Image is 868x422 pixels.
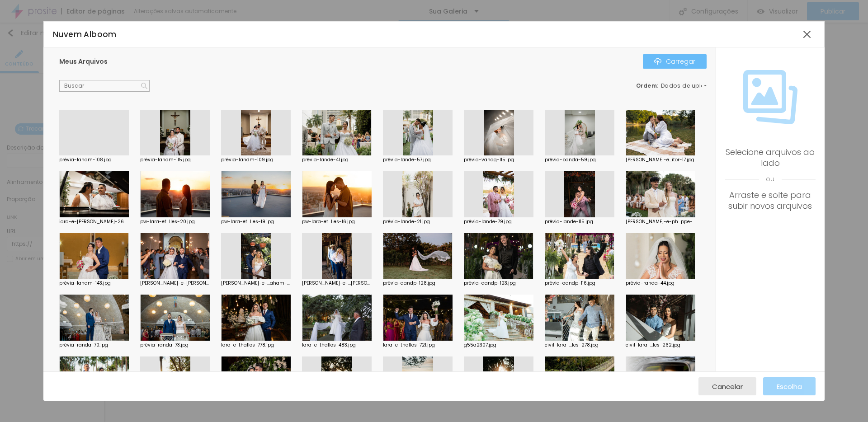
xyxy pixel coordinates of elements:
font: prévia-landm-115.jpg [140,156,191,163]
font: Escolha [777,382,802,391]
font: prévia-aandp-123.jpg [464,280,516,286]
font: lara-e-thalles-483.jpg [302,342,356,348]
font: prévia-randa-73.jpg [140,342,189,348]
font: prévia-lande-79.jpg [464,218,512,225]
font: prévia-vandg-115.jpg [464,156,514,163]
font: prévia-randa-44.jpg [626,280,675,286]
img: Ícone [654,58,661,65]
font: iara-e-[PERSON_NAME]-264.jpg [59,218,135,225]
font: Dados de upload [661,82,713,89]
font: civil-lara-...les-278.jpg [545,342,599,348]
font: prévia-lande-57.jpg [383,156,431,163]
font: prévia-landm-143.jpg [59,280,111,286]
font: lara-e-thalles-721.jpg [383,342,435,348]
font: Meus Arquivos [59,57,108,66]
input: Buscar [59,80,150,92]
font: prévia-aandp-116.jpg [545,280,595,286]
img: Ícone [743,70,797,124]
font: [PERSON_NAME]-e-...aham-14.jpg [221,280,300,286]
font: [PERSON_NAME]-e...itor-17.jpg [626,156,694,163]
font: Nuvem Alboom [53,29,117,40]
font: [PERSON_NAME]-e-...[PERSON_NAME]-9.jpg [302,280,403,286]
font: ou [766,174,774,183]
font: pw-lara-et...lles-16.jpg [302,218,355,225]
button: ÍconeCarregar [643,54,707,69]
font: prévia-lande-115.jpg [545,218,593,225]
font: prévia-aandp-128.jpg [383,280,435,286]
font: : [657,82,659,89]
font: prévia-randa-70.jpg [59,342,108,348]
button: Escolha [763,377,816,395]
font: lara-e-thalles-778.jpg [221,342,274,348]
font: prévia-landm-108.jpg [59,156,112,163]
font: pw-lara-et...lles-19.jpg [221,218,274,225]
font: civil-lara-...les-262.jpg [626,342,680,348]
font: Carregar [666,57,695,66]
font: [PERSON_NAME]-e-ph...ppe-761.jpg [626,218,708,225]
font: [PERSON_NAME]-e-[PERSON_NAME]...uro-712.jpg [140,280,253,286]
font: Selecione arquivos ao lado [726,146,815,169]
img: Ícone [141,83,147,89]
font: prévia-lande-41.jpg [302,156,349,163]
font: Arraste e solte para subir novos arquivos [728,189,812,211]
font: Cancelar [712,382,743,391]
font: Ordem [636,82,657,89]
font: prévia-lande-21.jpg [383,218,430,225]
font: prévia-banda-59.jpg [545,156,596,163]
button: Cancelar [698,377,756,395]
font: g55a2307.jpg [464,342,496,348]
font: pw-lara-et...lles-20.jpg [140,218,195,225]
font: prévia-landm-109.jpg [221,156,274,163]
